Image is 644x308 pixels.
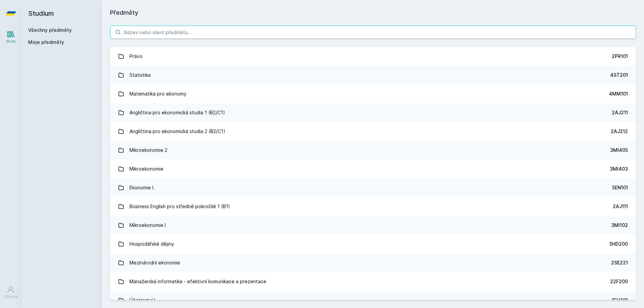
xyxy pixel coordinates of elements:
a: Mikroekonomie 2 3MI405 [110,141,636,160]
a: Manažerská informatika - efektivní komunikace a prezentace 22F200 [110,272,636,291]
div: 5EN101 [612,184,628,191]
div: Angličtina pro ekonomická studia 1 (B2/C1) [129,106,225,119]
a: Mikroekonomie I 3MI102 [110,216,636,235]
div: 1FU201 [612,297,628,304]
a: Study [1,27,20,47]
span: Moje předměty [28,39,64,46]
div: 3MI405 [610,147,628,153]
div: 2AJ211 [612,109,628,116]
div: Study [6,39,16,44]
div: 22F200 [610,278,628,285]
a: Ekonomie I. 5EN101 [110,178,636,197]
div: Účetnictví I. [129,294,156,307]
div: Angličtina pro ekonomická studia 2 (B2/C1) [129,125,225,138]
a: Mikroekonomie 3MI403 [110,160,636,178]
div: 3MI403 [610,166,628,172]
input: Název nebo ident předmětu… [110,25,636,39]
div: Business English pro středně pokročilé 1 (B1) [129,200,230,213]
div: 2PR101 [612,53,628,60]
div: 2AJ212 [611,128,628,135]
div: 3MI102 [611,222,628,229]
a: Business English pro středně pokročilé 1 (B1) 2AJ111 [110,197,636,216]
div: Uživatel [4,294,18,299]
a: Všechny předměty [28,27,72,33]
div: Statistika [129,68,151,82]
a: Hospodářské dějiny 5HD200 [110,235,636,253]
div: 2SE221 [611,259,628,266]
a: Angličtina pro ekonomická studia 1 (B2/C1) 2AJ211 [110,103,636,122]
div: 4MM101 [609,90,628,97]
div: Právo [129,50,143,63]
a: Uživatel [1,282,20,303]
a: Právo 2PR101 [110,47,636,66]
div: 2AJ111 [613,203,628,210]
div: Mikroekonomie [129,162,163,176]
div: Mikroekonomie 2 [129,143,167,157]
div: Hospodářské dějiny [129,237,174,251]
a: Matematika pro ekonomy 4MM101 [110,84,636,103]
a: Angličtina pro ekonomická studia 2 (B2/C1) 2AJ212 [110,122,636,141]
div: 4ST201 [610,72,628,78]
div: Ekonomie I. [129,181,155,194]
div: Manažerská informatika - efektivní komunikace a prezentace [129,275,266,288]
a: Mezinárodní ekonomie 2SE221 [110,253,636,272]
div: 5HD200 [609,241,628,247]
div: Mezinárodní ekonomie [129,256,180,269]
div: Mikroekonomie I [129,219,166,232]
a: Statistika 4ST201 [110,66,636,84]
div: Matematika pro ekonomy [129,87,186,101]
h1: Předměty [110,8,636,17]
